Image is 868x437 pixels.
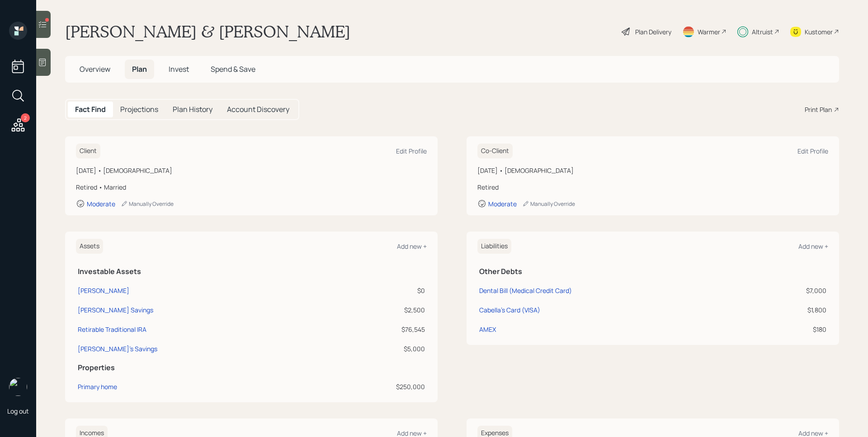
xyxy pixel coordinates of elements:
div: Cabella's Card (VISA) [479,305,540,315]
div: Edit Profile [396,147,427,155]
div: Kustomer [805,27,833,37]
h5: Account Discovery [227,105,289,114]
div: Log out [7,407,29,415]
span: Overview [80,64,110,74]
h6: Client [76,144,100,158]
div: Plan Delivery [635,27,671,37]
div: [PERSON_NAME]'s Savings [78,344,157,353]
div: [DATE] • [DEMOGRAPHIC_DATA] [477,166,828,175]
div: $2,500 [330,305,425,315]
div: $7,000 [760,286,826,295]
h5: Plan History [173,105,212,114]
div: Edit Profile [797,147,828,155]
span: Invest [169,64,189,74]
div: Primary home [78,382,117,391]
div: $5,000 [330,344,425,353]
div: $250,000 [330,382,425,391]
div: Print Plan [805,105,832,114]
img: james-distasi-headshot.png [9,378,27,396]
span: Spend & Save [211,64,255,74]
h5: Properties [78,363,425,372]
h5: Investable Assets [78,267,425,276]
div: Manually Override [522,200,575,208]
h6: Co-Client [477,144,513,158]
span: Plan [132,64,147,74]
div: Add new + [798,242,828,251]
h5: Projections [120,105,158,114]
h6: Liabilities [477,239,511,254]
div: $0 [330,286,425,295]
h5: Other Debts [479,267,826,276]
h6: Assets [76,239,103,254]
div: Manually Override [121,200,174,208]
div: Altruist [752,27,773,37]
div: Dental Bill (Medical Credit Card) [479,286,572,295]
div: Moderate [488,200,517,208]
div: [DATE] • [DEMOGRAPHIC_DATA] [76,166,427,175]
div: Moderate [87,200,115,208]
h5: Fact Find [75,105,106,114]
div: 2 [21,113,30,122]
div: Retired • Married [76,182,427,192]
div: Retired [477,182,828,192]
h1: [PERSON_NAME] & [PERSON_NAME] [65,22,350,42]
div: Warmer [698,27,720,37]
div: Retirable Traditional IRA [78,325,146,334]
div: $1,800 [760,305,826,315]
div: AMEX [479,325,496,334]
div: [PERSON_NAME] Savings [78,305,153,315]
div: [PERSON_NAME] [78,286,129,295]
div: $76,545 [330,325,425,334]
div: $180 [760,325,826,334]
div: Add new + [397,242,427,251]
